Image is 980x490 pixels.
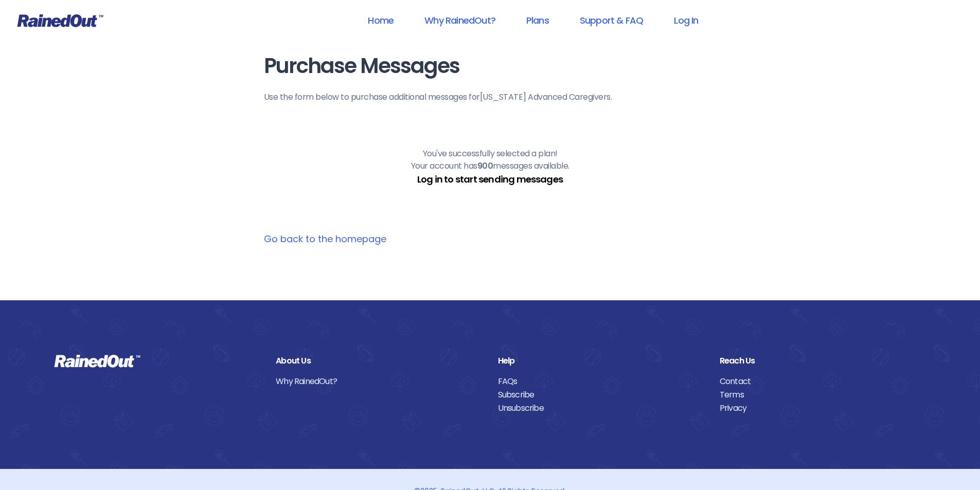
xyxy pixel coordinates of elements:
[720,375,926,388] a: Contact
[566,9,656,32] a: Support & FAQ
[720,402,926,415] a: Privacy
[411,160,569,172] p: Your account has messages available.
[720,388,926,402] a: Terms
[477,160,493,172] b: 900
[264,55,717,78] h1: Purchase Messages
[264,232,386,245] a: Go back to the homepage
[720,354,926,368] div: Reach Us
[498,375,704,388] a: FAQs
[498,388,704,402] a: Subscribe
[276,375,482,388] a: Why RainedOut?
[661,9,711,32] a: Log In
[498,354,704,368] div: Help
[276,354,482,368] div: About Us
[411,9,509,32] a: Why RainedOut?
[513,9,562,32] a: Plans
[354,9,407,32] a: Home
[264,91,717,103] p: Use the form below to purchase additional messages for [US_STATE] Advanced Caregivers .
[423,148,558,160] p: You've successfully selected a plan!
[498,402,704,415] a: Unsubscribe
[417,173,563,186] a: Log in to start sending messages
